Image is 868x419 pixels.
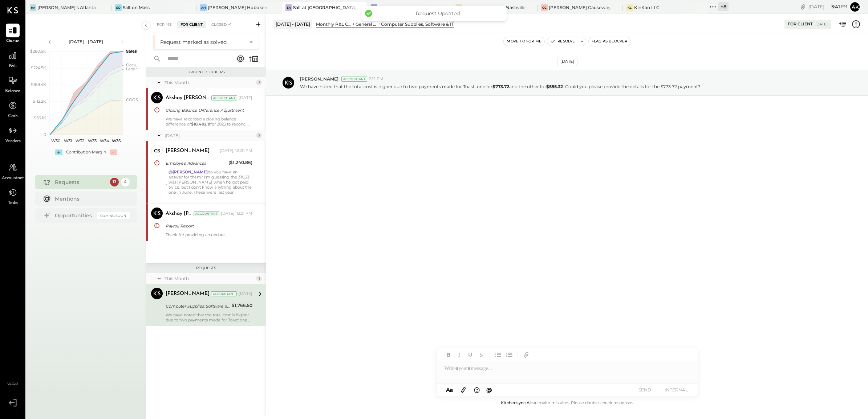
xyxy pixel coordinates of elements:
div: For Me [153,21,175,28]
div: Salt on Mass [123,4,150,11]
text: Labor [126,66,137,71]
text: COGS [126,97,138,102]
div: [PERSON_NAME] Causeway [549,4,611,11]
div: ($1,240.86) [228,159,252,166]
div: This Month [165,275,254,282]
span: P&L [9,63,17,70]
div: [DATE] - [DATE] [55,38,117,45]
div: Accountant [211,95,237,100]
div: GC [541,4,548,11]
div: 2 [256,132,262,138]
div: Closed [208,21,235,28]
div: copy link [799,3,807,11]
div: [DATE] [165,132,254,139]
text: 0 [44,132,46,137]
button: Unordered List [494,350,503,360]
span: Accountant [2,175,24,182]
div: Akshay [PERSON_NAME] [166,94,210,102]
text: $280.6K [30,49,46,54]
div: KL [626,4,633,11]
div: Thank for providing an update. [166,232,252,237]
div: [DATE] [557,57,577,66]
div: Sa [285,4,292,11]
button: Flag as Blocker [589,37,630,46]
span: Balance [5,88,20,95]
div: [DATE] [815,22,828,27]
strong: $773.72 [492,84,509,89]
button: Resolve [547,37,578,46]
button: @ [484,385,494,394]
button: Ordered List [504,350,514,360]
div: Akshay [PERSON_NAME] [166,210,192,217]
a: Queue [0,24,25,45]
div: + [55,149,62,155]
div: For Client [788,21,813,27]
div: [PERSON_NAME] Hoboken [208,4,267,11]
text: W30 [51,138,60,143]
div: Mentions [55,195,126,202]
div: [DATE], 12:20 PM [220,148,252,154]
div: do you have an answer for them? I'm guessing the 310.23 was [PERSON_NAME] when he got paid twice.... [169,169,252,200]
div: Accountant [194,211,219,216]
div: [PERSON_NAME]'s Nashville [463,4,526,11]
div: We have recorded a closing balance difference of for 2023 to reconcile the bank statement for [PE... [166,116,252,127]
button: SEND [630,385,660,395]
div: Request marked as solved. [160,38,246,46]
div: Hill Country [GEOGRAPHIC_DATA] [378,4,442,11]
a: Accountant [0,161,25,182]
button: Italic [455,350,464,360]
div: So [115,4,122,11]
text: W33 [88,138,96,143]
span: @ [486,386,492,393]
div: Urgent Blockers [150,70,262,75]
div: HN [456,4,462,11]
div: Opportunities [55,212,93,219]
text: W32 [76,138,84,143]
a: Cash [0,99,25,120]
span: Tasks [8,200,18,207]
div: Requests [55,178,106,186]
text: Occu... [126,62,138,67]
div: $1,766.50 [232,302,252,309]
div: [PERSON_NAME] [166,290,210,297]
div: [DATE], 12:21 PM [221,211,252,217]
span: Cash [8,113,17,120]
div: [DATE] [239,291,252,297]
div: [DATE] - [DATE] [273,20,312,29]
button: Strikethrough [476,350,486,360]
div: Computer Supplies, Software & IT [166,303,230,310]
button: Ak [849,1,861,13]
a: Balance [0,74,25,95]
div: Salt at [GEOGRAPHIC_DATA] [293,4,356,11]
p: We have noted that the total cost is higher due to two payments made for Toast: one for and the o... [300,83,701,90]
div: Requests [150,266,262,271]
div: Computer Supplies, Software & IT [381,21,454,27]
a: Vendors [0,124,25,145]
button: INTERNAL [662,385,691,395]
div: [DATE] [239,95,252,101]
div: HA [30,4,36,11]
div: 1 [256,276,262,282]
text: $224.5K [31,65,46,70]
a: P&L [0,49,25,70]
div: This Month [165,79,254,86]
span: a [450,386,453,393]
button: Move to for me [504,37,544,46]
div: General & Administrative Expenses [356,21,377,27]
text: Sales [126,49,137,54]
div: Request Updated [376,10,499,17]
span: Vendors [5,138,21,145]
div: Accountant [211,291,237,296]
span: [PERSON_NAME] [300,76,338,82]
div: Coming Soon [97,212,130,219]
div: We have noted that the total cost is higher due to two payments made for Toast: one for and the o... [166,312,252,323]
div: For Client [177,21,206,28]
span: 2:12 PM [369,76,384,82]
text: $168.4K [31,82,46,87]
strong: $18,402.11 [191,122,210,127]
text: $56.1K [34,115,46,120]
div: Contribution Margin [66,149,106,155]
strong: $555.32 [546,84,563,89]
div: CS [154,147,160,154]
div: [DATE] [808,3,847,10]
